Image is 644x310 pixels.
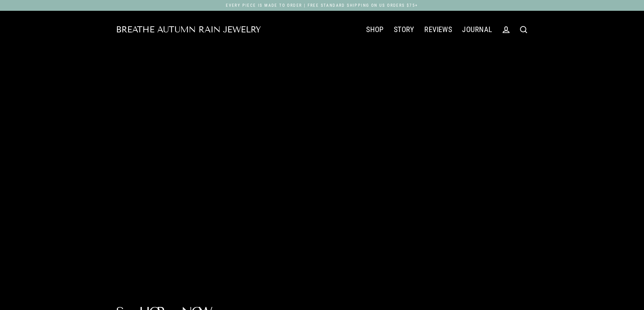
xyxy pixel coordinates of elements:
[457,21,497,38] a: JOURNAL
[419,21,457,38] a: REVIEWS
[261,21,497,38] div: Primary
[361,21,389,38] a: SHOP
[116,26,261,34] a: Breathe Autumn Rain Jewelry
[389,21,419,38] a: STORY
